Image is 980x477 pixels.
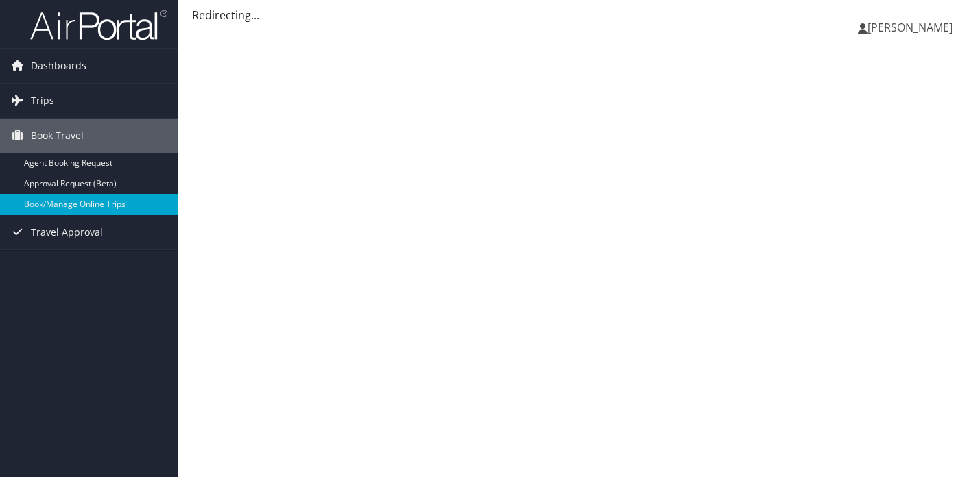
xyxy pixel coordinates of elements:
[31,84,54,118] span: Trips
[868,20,953,35] span: [PERSON_NAME]
[858,7,966,48] a: [PERSON_NAME]
[30,9,167,41] img: airportal-logo.png
[31,215,103,249] span: Travel Approval
[31,49,86,83] span: Dashboards
[31,119,84,153] span: Book Travel
[192,7,966,23] div: Redirecting...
